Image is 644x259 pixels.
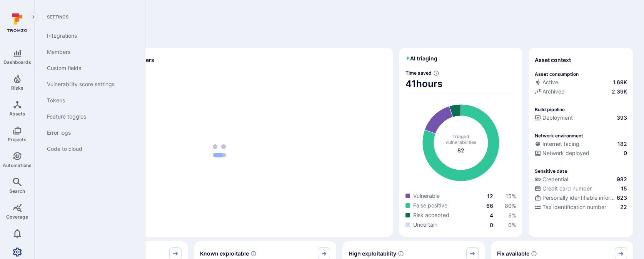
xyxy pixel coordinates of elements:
[506,193,516,199] span: 15 %
[613,79,627,86] span: 1.69K
[445,134,476,145] span: Triaged vulnerabilities
[620,203,627,211] span: 22
[508,222,516,228] a: 0%
[535,194,627,202] a: Personally identifiable information (PII)623
[542,194,615,202] span: Personally identifiable information (PII)
[398,251,404,257] svg: EPSS score ≥ 0.7
[508,212,516,219] span: 5 %
[621,185,627,192] span: 15
[535,133,583,139] p: Network environment
[52,71,387,231] div: loading spinner
[3,162,32,168] span: Automations
[535,140,579,148] div: Internet facing
[405,55,437,62] h2: AI triaging
[535,107,565,112] p: Build pipeline
[535,149,589,157] div: Network deployed
[29,12,38,22] button: Expand navigation menu
[535,149,627,159] div: Evidence that the asset is packaged and deployed somewhere
[413,202,447,209] span: False positive
[617,140,627,148] span: 182
[41,92,136,109] a: Tokens
[490,212,493,219] span: 4
[542,203,606,211] span: Tax identification number
[535,194,627,203] div: Evidence indicative of processing personally identifiable information
[535,175,568,183] div: Credential
[41,28,136,44] a: Integrations
[617,114,627,122] span: 393
[535,114,627,123] div: Configured deployment pipeline
[542,79,558,86] span: Active
[535,149,627,157] a: Network deployed0
[617,194,627,202] span: 623
[505,202,516,209] span: 80 %
[535,194,615,202] div: Personally identifiable information (PII)
[505,202,516,209] a: 80%
[41,44,136,60] a: Members
[535,71,579,77] p: Asset consumption
[9,111,25,117] span: Assets
[506,193,516,199] a: 15%
[535,175,627,183] a: Credential982
[41,60,136,76] a: Custom fields
[624,149,627,157] span: 0
[6,214,28,220] span: Coverage
[535,175,627,185] div: Evidence indicative of handling user or service credentials
[413,192,440,200] span: Vulnerable
[497,250,529,257] span: Fix available
[413,221,437,229] span: Uncertain
[535,168,567,174] p: Sensitive data
[535,114,627,122] a: Deployment393
[508,222,516,228] span: 0 %
[41,76,136,92] a: Vulnerability score settings
[9,188,25,194] span: Search
[405,78,516,90] span: 41 hours
[486,202,493,209] a: 66
[250,251,257,257] svg: Confirmed exploitable by KEV
[457,147,464,154] span: total
[349,250,396,257] span: High exploitability
[535,185,627,192] a: Credit card number15
[535,185,592,192] div: Credit card number
[535,88,627,95] a: Archived2.39K
[41,141,136,157] a: Code to cloud
[535,203,627,212] div: Evidence indicative of processing tax identification numbers
[8,137,27,142] span: Projects
[490,222,493,228] a: 0
[535,88,627,97] div: Code repository is archived
[508,212,516,219] a: 5%
[535,185,627,194] div: Evidence indicative of processing credit card numbers
[535,140,627,148] a: Internet facing182
[542,175,568,183] span: Credential
[535,203,627,211] a: Tax identification number22
[413,211,449,219] span: Risk accepted
[542,149,589,157] span: Network deployed
[535,56,571,64] span: Asset context
[612,88,627,95] span: 2.39K
[542,140,579,148] span: Internet facing
[41,125,136,141] a: Error logs
[213,144,226,157] img: Loading...
[405,70,432,76] span: Time saved
[542,114,573,122] span: Deployment
[535,140,627,149] div: Evidence that an asset is internet facing
[487,193,493,199] a: 12
[45,32,633,43] span: Discover
[3,59,31,65] span: Dashboards
[41,109,136,125] a: Feature toggles
[200,250,249,257] span: Known exploitable
[535,79,627,86] a: Active1.69K
[31,14,36,20] i: Expand navigation menu
[11,85,23,91] span: Risks
[41,14,136,20] span: Settings
[535,79,558,86] div: Active
[535,203,606,211] div: Tax identification number
[542,185,592,192] span: Credit card number
[535,114,573,122] div: Deployment
[617,175,627,183] span: 982
[542,88,565,95] span: Archived
[531,251,537,257] svg: Vulnerabilities with fix available
[433,70,439,76] svg: Estimated based on an average time of 30 mins needed to triage each vulnerability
